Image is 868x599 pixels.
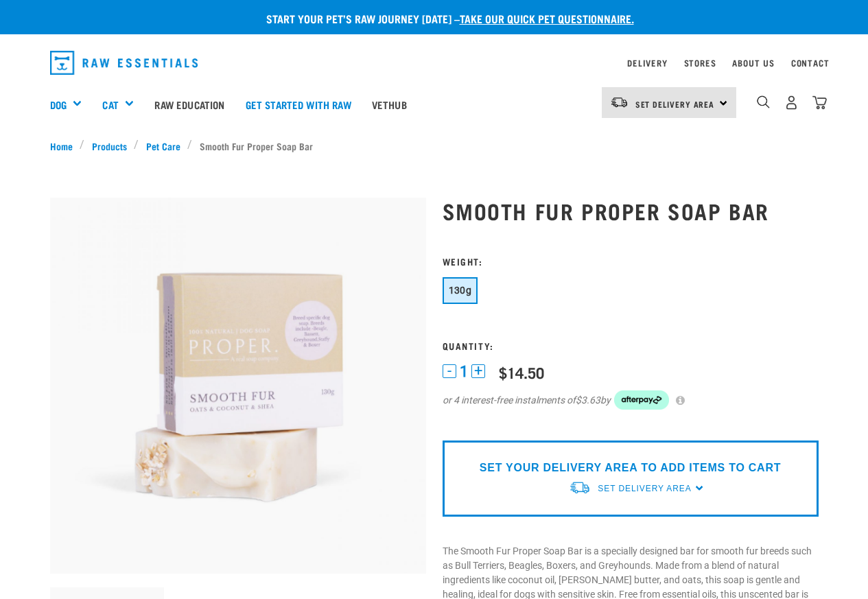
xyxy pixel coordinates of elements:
a: Stores [684,60,716,65]
img: van-moving.png [569,480,591,495]
img: van-moving.png [610,96,629,108]
img: user.png [784,95,799,110]
a: Home [50,139,80,153]
img: home-icon@2x.png [812,95,827,110]
a: Contact [791,60,830,65]
img: Raw Essentials Logo [50,51,198,75]
img: Smooth fur soap [50,198,426,574]
a: Pet Care [139,139,187,153]
img: home-icon-1@2x.png [757,95,770,108]
button: 130g [443,277,478,304]
span: 1 [460,364,468,379]
h1: Smooth Fur Proper Soap Bar [443,198,819,223]
h3: Quantity: [443,340,819,351]
a: Dog [50,97,67,113]
img: Afterpay [614,390,669,410]
span: $3.63 [576,393,600,408]
div: or 4 interest-free instalments of by [443,390,819,410]
a: Get started with Raw [235,77,362,132]
h3: Weight: [443,256,819,266]
a: Delivery [627,60,667,65]
a: Vethub [362,77,417,132]
a: Products [84,139,134,153]
nav: breadcrumbs [50,139,819,153]
a: take our quick pet questionnaire. [460,15,634,21]
button: - [443,364,456,378]
span: Set Delivery Area [635,102,715,106]
a: Raw Education [144,77,235,132]
a: Cat [102,97,118,113]
nav: dropdown navigation [39,45,830,80]
div: $14.50 [499,364,544,381]
span: 130g [449,285,472,296]
a: About Us [732,60,774,65]
p: SET YOUR DELIVERY AREA TO ADD ITEMS TO CART [480,460,781,476]
span: Set Delivery Area [598,484,691,493]
button: + [471,364,485,378]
